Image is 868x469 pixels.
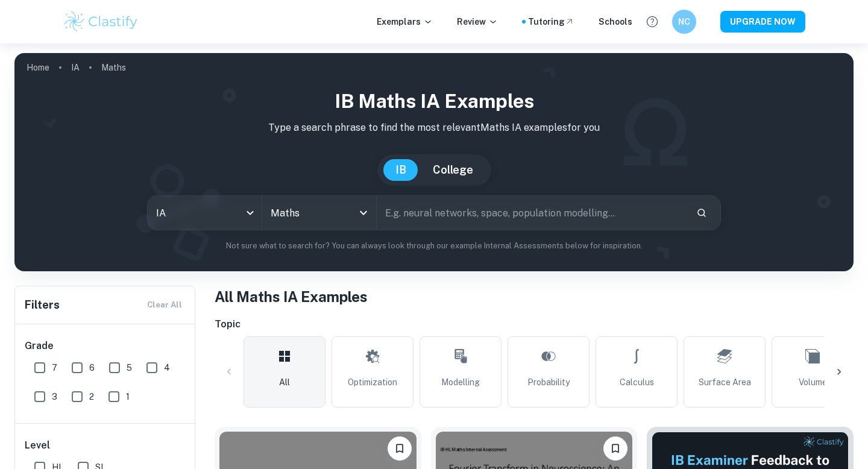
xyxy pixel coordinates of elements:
[377,15,433,28] p: Exemplars
[528,15,574,28] a: Tutoring
[383,159,418,181] button: IB
[148,196,262,230] div: IA
[24,87,844,116] h1: IB Maths IA examples
[71,59,80,76] a: IA
[52,390,57,403] span: 3
[355,204,372,221] button: Open
[720,11,805,33] button: UPGRADE NOW
[215,317,854,332] h6: Topic
[441,376,480,389] span: Modelling
[799,376,827,389] span: Volume
[25,339,186,353] h6: Grade
[14,53,854,271] img: profile cover
[164,361,170,374] span: 4
[388,436,412,461] button: Bookmark
[377,196,687,230] input: E.g. neural networks, space, population modelling...
[699,376,751,389] span: Surface Area
[25,438,186,453] h6: Level
[24,240,844,252] p: Not sure what to search for? You can always look through our example Internal Assessments below f...
[89,390,94,403] span: 2
[24,121,844,135] p: Type a search phrase to find the most relevant Maths IA examples for you
[603,436,627,461] button: Bookmark
[89,361,95,374] span: 6
[457,15,498,28] p: Review
[215,286,854,307] h1: All Maths IA Examples
[620,376,654,389] span: Calculus
[691,203,712,223] button: Search
[678,15,691,28] h6: NC
[63,10,139,34] img: Clastify logo
[126,390,130,403] span: 1
[27,59,49,76] a: Home
[642,11,662,32] button: Help and Feedback
[101,61,126,74] p: Maths
[672,10,696,34] button: NC
[127,361,132,374] span: 5
[279,376,290,389] span: All
[348,376,397,389] span: Optimization
[421,159,485,181] button: College
[599,15,632,28] a: Schools
[25,297,60,313] h6: Filters
[527,376,570,389] span: Probability
[52,361,57,374] span: 7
